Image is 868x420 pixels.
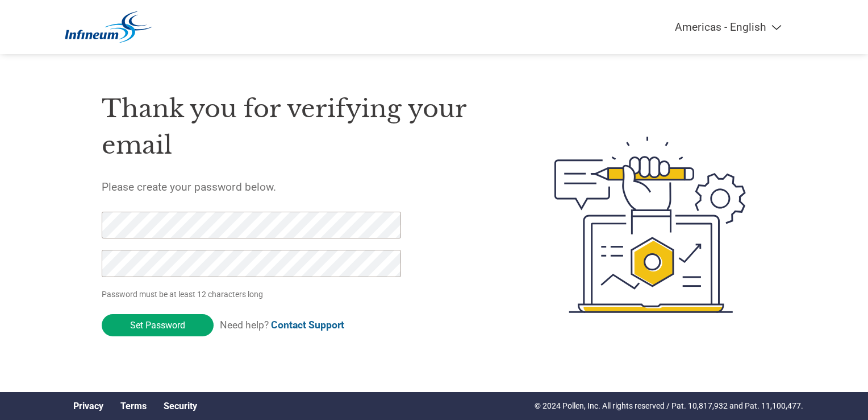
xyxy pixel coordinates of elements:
[120,401,147,411] a: Terms
[534,74,767,376] img: create-password
[535,400,803,412] p: © 2024 Pollen, Inc. All rights reserved / Pat. 10,817,932 and Pat. 11,100,477.
[73,401,103,411] a: Privacy
[102,289,405,300] p: Password must be at least 12 characters long
[102,90,500,164] h1: Thank you for verifying your email
[271,319,344,331] a: Contact Support
[220,319,344,331] span: Need help?
[164,401,197,411] a: Security
[65,11,152,43] img: Infineum
[102,180,500,193] h5: Please create your password below.
[102,314,214,336] input: Set Password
